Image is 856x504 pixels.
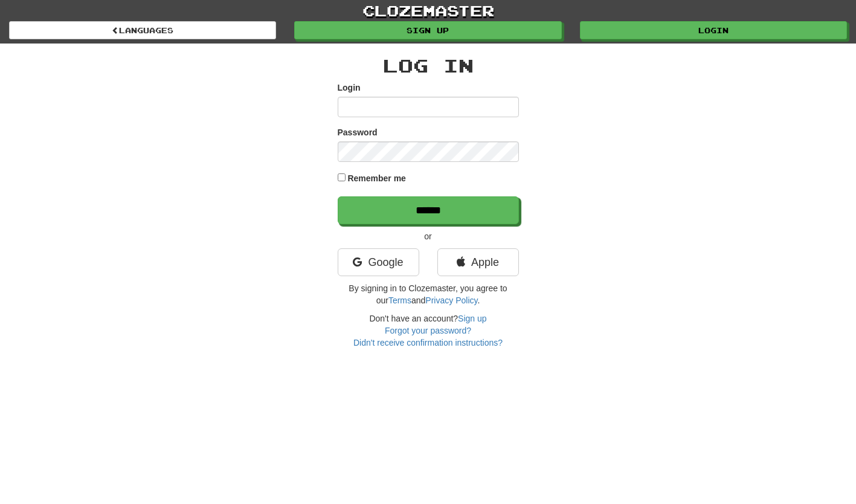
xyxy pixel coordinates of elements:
a: Google [338,248,419,276]
a: Languages [9,21,276,39]
a: Login [580,21,847,39]
label: Password [338,126,378,138]
p: By signing in to Clozemaster, you agree to our and . [338,282,519,306]
label: Remember me [347,172,406,184]
a: Forgot your password? [385,326,471,335]
a: Sign up [294,21,561,39]
div: Don't have an account? [338,312,519,349]
p: or [338,230,519,242]
a: Privacy Policy [425,296,477,305]
a: Terms [388,296,411,305]
h2: Log In [338,56,519,76]
label: Login [338,82,361,94]
a: Apple [437,248,519,276]
a: Didn't receive confirmation instructions? [353,338,503,347]
a: Sign up [458,314,486,323]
